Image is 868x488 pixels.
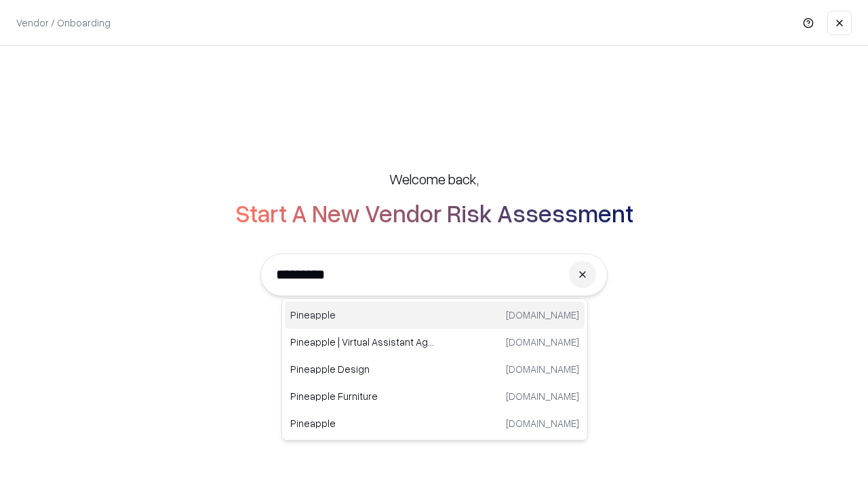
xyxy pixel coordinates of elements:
p: Pineapple | Virtual Assistant Agency [290,335,435,349]
p: Pineapple [290,416,435,430]
p: Pineapple Furniture [290,389,435,403]
p: [DOMAIN_NAME] [506,362,579,376]
p: [DOMAIN_NAME] [506,335,579,349]
h5: Welcome back, [389,169,479,188]
p: [DOMAIN_NAME] [506,308,579,322]
p: Pineapple [290,308,435,322]
h2: Start A New Vendor Risk Assessment [235,199,633,226]
p: Pineapple Design [290,362,435,376]
div: Suggestions [281,298,588,441]
p: [DOMAIN_NAME] [506,389,579,403]
p: [DOMAIN_NAME] [506,416,579,430]
p: Vendor / Onboarding [16,16,111,30]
